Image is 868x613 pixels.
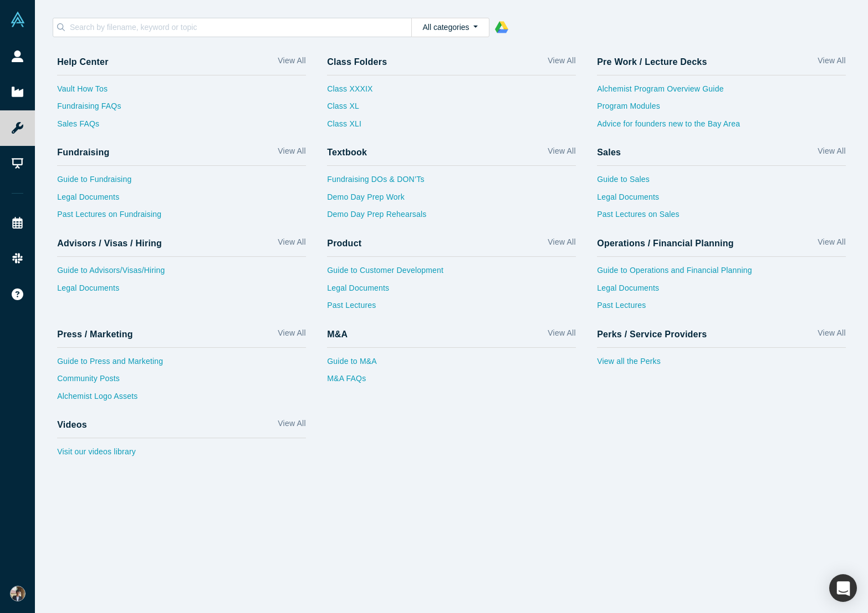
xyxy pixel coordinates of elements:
a: Past Lectures [597,300,846,317]
h4: Press / Marketing [57,329,133,340]
a: Demo Day Prep Work [327,191,576,209]
a: View All [278,418,305,434]
a: Legal Documents [57,191,306,209]
a: View All [548,327,575,343]
a: Advice for founders new to the Bay Area [597,118,846,136]
a: Legal Documents [57,282,306,300]
a: Legal Documents [327,282,576,300]
a: View All [278,327,305,343]
a: Guide to Press and Marketing [57,356,306,373]
h4: Help Center [57,57,108,67]
a: Visit our videos library [57,446,306,464]
a: M&A FAQs [327,373,576,391]
h4: Fundraising [57,147,109,158]
a: Guide to Operations and Financial Planning [597,265,846,282]
a: View All [278,236,305,252]
input: Search by filename, keyword or topic [69,20,411,34]
h4: Videos [57,419,87,430]
a: Past Lectures on Sales [597,209,846,226]
a: Class XLI [327,118,372,136]
h4: Textbook [327,147,367,158]
h4: Sales [597,147,621,158]
a: Vault How Tos [57,83,306,101]
a: Past Lectures on Fundraising [57,209,306,226]
a: View All [818,236,845,252]
a: View All [278,55,305,71]
h4: Perks / Service Providers [597,329,707,340]
a: Guide to Advisors/Visas/Hiring [57,265,306,282]
a: Class XXXIX [327,83,372,101]
a: View All [548,236,575,252]
a: View all the Perks [597,356,846,373]
a: Alchemist Logo Assets [57,391,306,408]
button: All categories [411,18,489,37]
a: View All [278,145,305,161]
a: Community Posts [57,373,306,391]
a: View All [548,145,575,161]
a: View All [818,145,845,161]
a: Legal Documents [597,282,846,300]
h4: Advisors / Visas / Hiring [57,238,162,249]
a: Guide to Sales [597,174,846,191]
a: Demo Day Prep Rehearsals [327,209,576,226]
a: Program Modules [597,100,846,118]
a: Fundraising FAQs [57,100,306,118]
h4: Product [327,238,361,249]
a: View All [818,327,845,343]
a: Alchemist Program Overview Guide [597,83,846,101]
a: Class XL [327,100,372,118]
a: View All [818,55,845,71]
a: Guide to Fundraising [57,174,306,191]
a: Past Lectures [327,300,576,317]
h4: Operations / Financial Planning [597,238,734,249]
a: View All [548,55,575,71]
h4: Class Folders [327,57,387,67]
h4: Pre Work / Lecture Decks [597,57,707,67]
h4: M&A [327,329,348,340]
img: Alchemist Vault Logo [10,12,25,27]
a: Guide to Customer Development [327,265,576,282]
img: Anirudh Reddy's Account [10,586,25,601]
a: Sales FAQs [57,118,306,136]
a: Guide to M&A [327,356,576,373]
a: Fundraising DOs & DON’Ts [327,174,576,191]
a: Legal Documents [597,191,846,209]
